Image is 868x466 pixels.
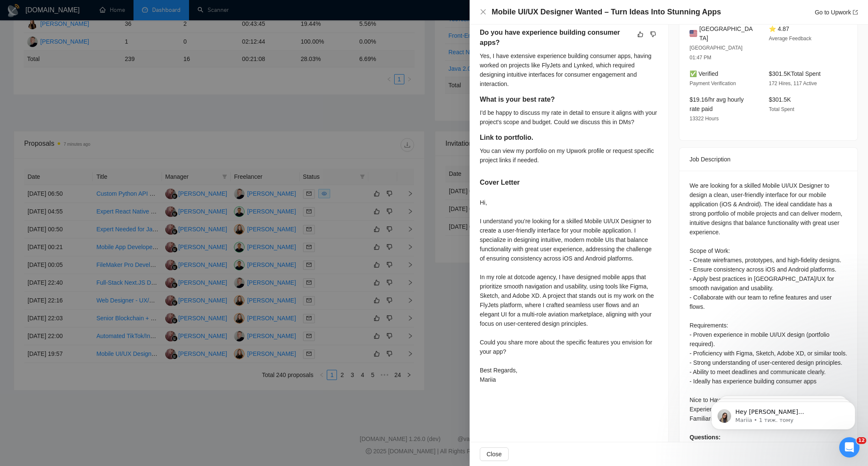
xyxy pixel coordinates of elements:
[492,7,721,17] h4: Mobile UI/UX Designer Wanted – Turn Ideas Into Stunning Apps
[487,449,502,459] span: Close
[635,29,645,39] button: like
[857,437,866,444] span: 12
[480,51,658,89] div: Yes, I have extensive experience building consumer apps, having worked on projects like FlyJets a...
[769,106,794,112] span: Total Spent
[480,133,632,143] h5: Link to portfolio.
[839,437,860,458] iframe: Intercom live chat
[769,25,789,32] span: ⭐ 4.87
[769,36,812,42] span: Average Feedback
[690,148,847,171] div: Job Description
[480,94,632,105] h5: What is your best rate?
[853,10,858,15] span: export
[769,80,817,86] span: 172 Hires, 117 Active
[690,45,743,61] span: [GEOGRAPHIC_DATA] 01:47 PM
[690,96,744,112] span: $19.16/hr avg hourly rate paid
[650,31,656,38] span: dislike
[480,198,658,384] div: Hi, I understand you’re looking for a skilled Mobile UI/UX Designer to create a user-friendly int...
[480,28,632,48] h5: Do you have experience building consumer apps?
[690,116,719,122] span: 13322 Hours
[698,384,868,443] iframe: Intercom notifications повідомлення
[648,29,658,39] button: dislike
[637,31,643,38] span: like
[769,96,791,103] span: $301.5K
[769,70,821,77] span: $301.5K Total Spent
[690,29,697,38] img: 🇺🇸
[480,178,520,188] h5: Cover Letter
[480,447,509,461] button: Close
[815,9,858,16] a: Go to Upworkexport
[480,8,487,15] span: close
[480,8,487,16] button: Close
[690,434,721,441] strong: Questions:
[690,80,736,86] span: Payment Verification
[699,24,755,43] span: [GEOGRAPHIC_DATA]
[480,146,658,165] div: You can view my portfolio on my Upwork profile or request specific project links if needed.
[690,70,718,77] span: ✅ Verified
[480,108,658,127] div: I'd be happy to discuss my rate in detail to ensure it aligns with your project's scope and budge...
